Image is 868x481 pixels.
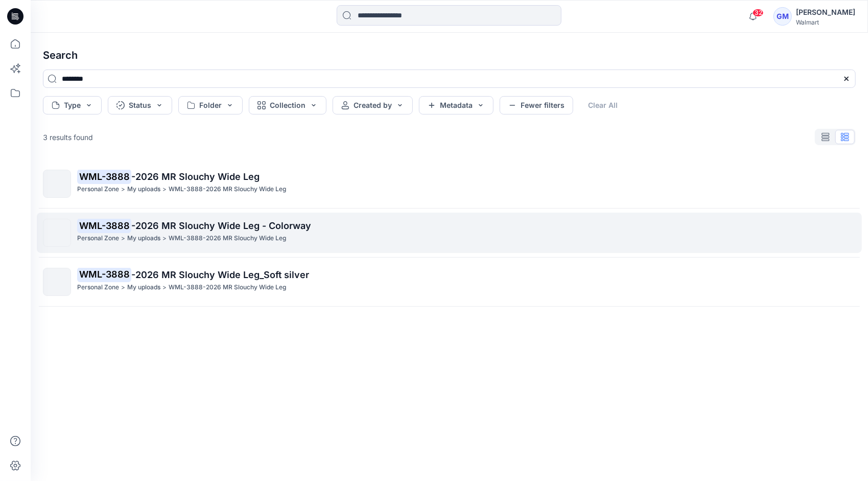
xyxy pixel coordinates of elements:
[796,6,855,18] div: [PERSON_NAME]
[169,184,286,195] p: WML-3888-2026 MR Slouchy Wide Leg
[796,18,855,26] div: Walmart
[121,233,125,244] p: >
[178,96,243,114] button: Folder
[43,96,102,114] button: Type
[162,233,167,244] p: >
[162,282,167,293] p: >
[419,96,494,114] button: Metadata
[131,171,260,182] span: -2026 MR Slouchy Wide Leg
[37,213,862,253] a: WML-3888-2026 MR Slouchy Wide Leg - ColorwayPersonal Zone>My uploads>WML-3888-2026 MR Slouchy Wid...
[77,218,131,233] mark: WML-3888
[121,282,125,293] p: >
[127,282,160,293] p: My uploads
[77,184,119,195] p: Personal Zone
[121,184,125,195] p: >
[169,233,286,244] p: WML-3888-2026 MR Slouchy Wide Leg
[127,233,160,244] p: My uploads
[169,282,286,293] p: WML-3888-2026 MR Slouchy Wide Leg
[249,96,326,114] button: Collection
[77,169,131,184] mark: WML-3888
[35,41,864,70] h4: Search
[131,269,309,280] span: -2026 MR Slouchy Wide Leg_Soft silver
[131,220,311,231] span: -2026 MR Slouchy Wide Leg - Colorway
[77,282,119,293] p: Personal Zone
[127,184,160,195] p: My uploads
[753,9,764,17] span: 32
[77,267,131,282] mark: WML-3888
[108,96,172,114] button: Status
[37,164,862,204] a: WML-3888-2026 MR Slouchy Wide LegPersonal Zone>My uploads>WML-3888-2026 MR Slouchy Wide Leg
[500,96,573,114] button: Fewer filters
[333,96,413,114] button: Created by
[37,262,862,302] a: WML-3888-2026 MR Slouchy Wide Leg_Soft silverPersonal Zone>My uploads>WML-3888-2026 MR Slouchy Wi...
[43,132,93,143] p: 3 results found
[773,7,792,26] div: GM
[77,233,119,244] p: Personal Zone
[162,184,167,195] p: >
